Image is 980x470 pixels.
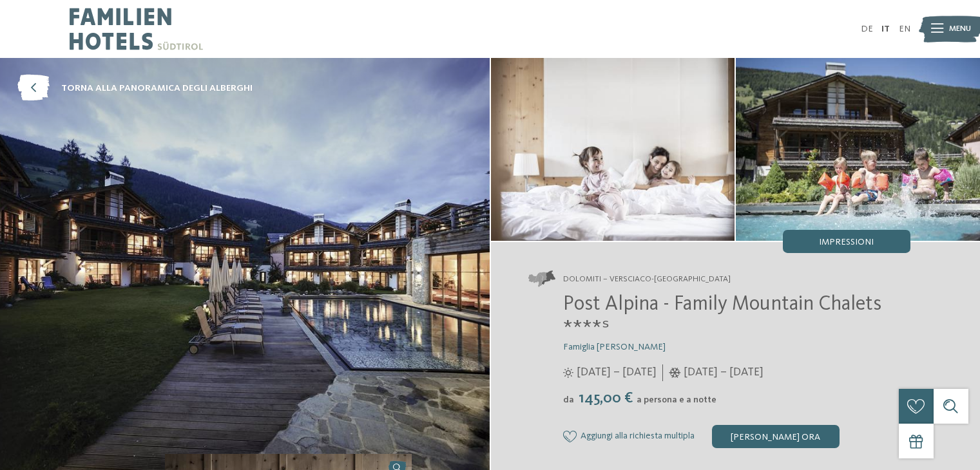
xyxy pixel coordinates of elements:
span: 145,00 € [575,391,635,406]
span: Menu [949,23,971,35]
div: [PERSON_NAME] ora [712,425,840,448]
span: Aggiungi alla richiesta multipla [581,431,695,442]
span: Dolomiti – Versciaco-[GEOGRAPHIC_DATA] [563,274,731,285]
a: IT [881,24,890,33]
span: Impressioni [819,238,874,247]
span: a persona e a notte [637,395,716,404]
a: torna alla panoramica degli alberghi [17,75,253,102]
span: [DATE] – [DATE] [577,364,657,381]
span: torna alla panoramica degli alberghi [61,82,253,95]
span: [DATE] – [DATE] [684,364,764,381]
span: Famiglia [PERSON_NAME] [563,343,666,352]
a: EN [899,24,910,33]
span: da [563,395,574,404]
img: Il family hotel a San Candido dal fascino alpino [736,58,980,241]
a: DE [861,24,873,33]
img: Il family hotel a San Candido dal fascino alpino [491,58,735,241]
i: Orari d'apertura estate [563,368,573,378]
span: Post Alpina - Family Mountain Chalets ****ˢ [563,294,881,339]
i: Orari d'apertura inverno [669,368,681,378]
